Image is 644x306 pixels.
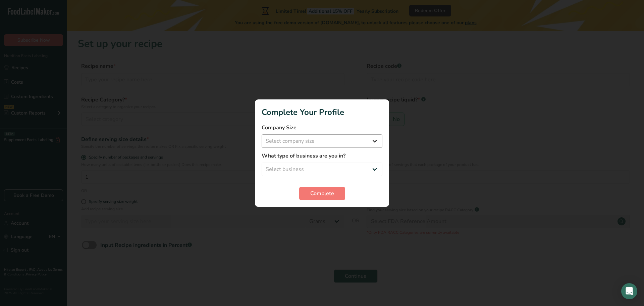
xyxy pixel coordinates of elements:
div: Open Intercom Messenger [621,283,637,299]
label: What type of business are you in? [262,152,382,160]
span: Complete [310,189,334,198]
button: Complete [299,187,345,200]
label: Company Size [262,124,382,132]
h1: Complete Your Profile [262,106,382,118]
